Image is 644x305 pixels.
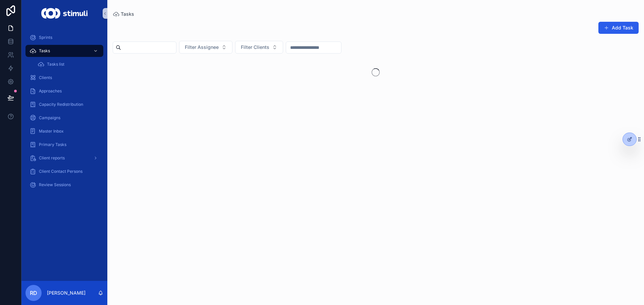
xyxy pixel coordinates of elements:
span: Client reports [39,155,65,161]
div: scrollable content [21,27,107,200]
span: Tasks [121,11,134,17]
a: Master Inbox [25,125,103,137]
button: Select Button [235,41,283,54]
span: Client Contact Persons [39,169,83,174]
a: Tasks [25,45,103,57]
a: Primary Tasks [25,139,103,151]
span: Approaches [39,88,62,94]
a: Campaigns [25,112,103,124]
button: Select Button [179,41,232,54]
a: Client Contact Persons [25,165,103,177]
span: Tasks [39,48,50,54]
span: Sprints [39,35,52,40]
span: Filter Assignee [185,44,219,51]
p: [PERSON_NAME] [47,290,86,296]
span: Capacity Redistribution [39,102,83,107]
a: Approaches [25,85,103,97]
a: Sprints [25,31,103,44]
a: Clients [25,72,103,84]
span: RD [30,289,37,297]
span: Campaigns [39,115,60,121]
span: Master Inbox [39,129,64,134]
span: Tasks list [47,62,64,67]
a: Tasks list [34,58,103,70]
span: Filter Clients [241,44,269,51]
span: Review Sessions [39,182,71,187]
a: Review Sessions [25,179,103,191]
span: Primary Tasks [39,142,66,147]
span: Clients [39,75,52,80]
a: Client reports [25,152,103,164]
img: App logo [41,8,87,19]
button: Add Task [598,22,639,34]
a: Capacity Redistribution [25,98,103,110]
a: Tasks [113,11,134,17]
